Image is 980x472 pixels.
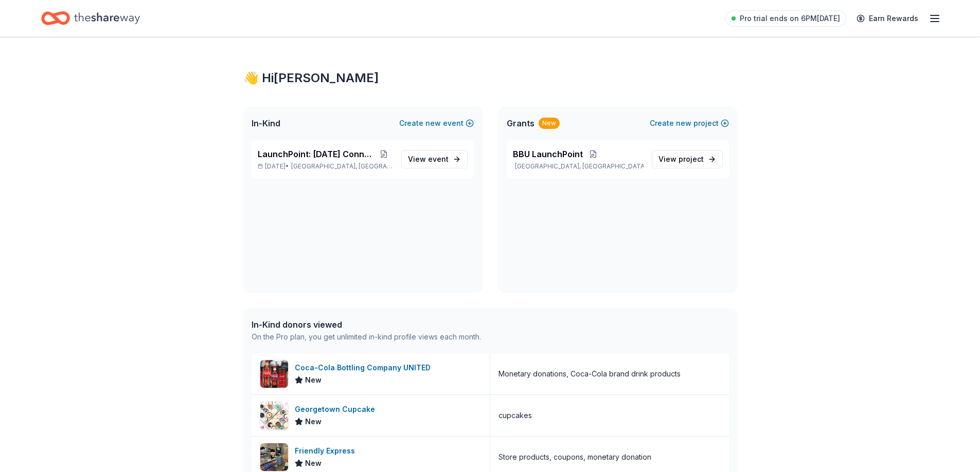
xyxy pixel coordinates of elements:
span: View [408,153,449,165]
img: Image for Coca-Cola Bottling Company UNITED [260,360,288,388]
div: Coca-Cola Bottling Company UNITED [295,362,435,374]
span: new [676,117,691,129]
span: project [679,155,704,163]
span: New [305,416,322,428]
p: [DATE] • [258,162,393,171]
a: View event [401,150,468,168]
div: 👋 Hi [PERSON_NAME] [243,70,737,86]
span: New [305,374,322,386]
div: Store products, coupons, monetary donation [498,451,651,463]
span: new [425,117,441,129]
span: Grants [507,117,534,129]
div: cupcakes [498,409,532,422]
div: In-Kind donors viewed [252,318,481,331]
span: LaunchPoint: [DATE] Connection [258,148,375,160]
button: Createnewproject [650,117,729,129]
div: Monetary donations, Coca-Cola brand drink products [498,368,681,380]
a: View project [652,150,723,168]
span: event [428,155,449,163]
p: [GEOGRAPHIC_DATA], [GEOGRAPHIC_DATA] [513,162,644,171]
div: On the Pro plan, you get unlimited in-kind profile views each month. [252,331,481,343]
img: Image for Friendly Express [260,443,288,471]
a: Earn Rewards [850,9,924,28]
span: View [658,153,704,165]
span: New [305,457,322,469]
button: Createnewevent [399,117,474,129]
a: Pro trial ends on 6PM[DATE] [725,10,846,27]
a: Home [41,6,140,30]
img: Image for Georgetown Cupcake [260,402,288,429]
div: Georgetown Cupcake [295,403,379,416]
div: Friendly Express [295,445,359,457]
span: Pro trial ends on 6PM[DATE] [740,12,840,25]
span: [GEOGRAPHIC_DATA], [GEOGRAPHIC_DATA] [291,162,393,171]
span: BBU LaunchPoint [513,148,583,160]
span: In-Kind [252,117,280,129]
div: New [539,118,560,129]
